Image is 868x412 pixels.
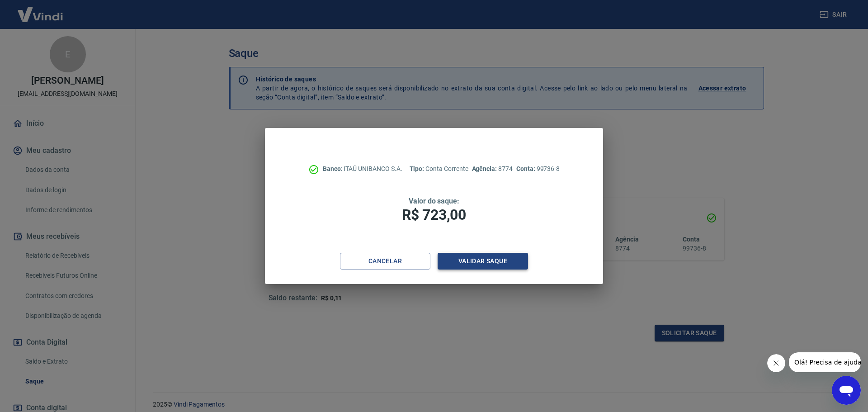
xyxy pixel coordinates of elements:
[5,6,76,14] span: Olá! Precisa de ajuda?
[767,354,785,372] iframe: Fechar mensagem
[516,164,560,174] p: 99736-8
[516,165,537,172] span: Conta:
[323,165,344,172] span: Banco:
[472,165,499,172] span: Agência:
[789,352,861,372] iframe: Mensagem da empresa
[410,164,468,174] p: Conta Corrente
[340,253,430,270] button: Cancelar
[402,206,466,223] span: R$ 723,00
[409,197,459,205] span: Valor do saque:
[472,164,513,174] p: 8774
[438,253,528,270] button: Validar saque
[323,164,402,174] p: ITAÚ UNIBANCO S.A.
[410,165,426,172] span: Tipo:
[832,376,861,405] iframe: Botão para abrir a janela de mensagens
